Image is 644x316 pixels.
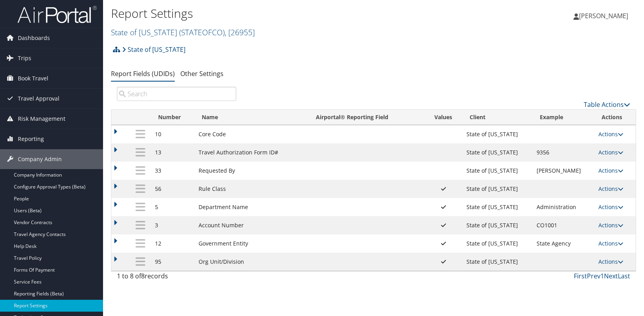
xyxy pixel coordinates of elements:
a: Actions [598,240,623,247]
td: State of [US_STATE] [462,253,533,271]
div: 1 to 8 of records [117,271,236,285]
a: Actions [598,148,623,156]
th: Example [533,110,594,125]
a: [PERSON_NAME] [573,4,636,28]
span: [PERSON_NAME] [579,11,628,20]
td: 13 [151,143,195,162]
td: Account Number [195,216,308,234]
td: Government Entity [195,234,308,253]
a: Actions [598,221,623,229]
td: 95 [151,253,195,271]
td: 33 [151,162,195,180]
a: Actions [598,258,623,265]
td: Requested By [195,162,308,180]
a: Actions [598,130,623,138]
span: , [ 26955 ] [225,27,255,38]
td: State Agency [533,234,594,253]
span: Book Travel [18,69,48,88]
a: Table Actions [584,100,630,109]
td: [PERSON_NAME] [533,162,594,180]
a: First [574,272,587,280]
td: State of [US_STATE] [462,143,533,162]
a: State of [US_STATE] [111,27,255,38]
td: State of [US_STATE] [462,198,533,216]
span: Dashboards [18,28,50,48]
td: State of [US_STATE] [462,162,533,180]
td: 3 [151,216,195,234]
span: Risk Management [18,109,65,129]
td: Rule Class [195,180,308,198]
td: 9356 [533,143,594,162]
th: Client [462,110,533,125]
span: 8 [141,272,145,280]
a: State of [US_STATE] [122,42,185,57]
td: Travel Authorization Form ID# [195,143,308,162]
th: Values [424,110,462,125]
span: Travel Approval [18,89,59,109]
td: Department Name [195,198,308,216]
a: Other Settings [180,69,224,78]
a: Next [604,272,618,280]
td: Administration [533,198,594,216]
a: Actions [598,185,623,192]
td: CO1001 [533,216,594,234]
td: State of [US_STATE] [462,234,533,253]
img: airportal-logo.png [17,5,97,24]
th: Number [151,110,195,125]
a: Last [618,272,630,280]
span: Reporting [18,129,44,149]
td: 56 [151,180,195,198]
input: Search [117,87,236,101]
th: Actions [594,110,636,125]
td: State of [US_STATE] [462,180,533,198]
td: Core Code [195,125,308,143]
td: 5 [151,198,195,216]
td: 12 [151,234,195,253]
span: Company Admin [18,149,62,169]
a: 1 [600,272,604,280]
td: State of [US_STATE] [462,125,533,143]
h1: Report Settings [111,5,461,22]
a: Actions [598,167,623,174]
span: Trips [18,48,31,68]
a: Prev [587,272,600,280]
th: Name [195,110,308,125]
span: ( STATEOFCO ) [179,27,225,38]
th: Airportal&reg; Reporting Field [309,110,424,125]
td: Org Unit/Division [195,253,308,271]
a: Report Fields (UDIDs) [111,69,175,78]
td: State of [US_STATE] [462,216,533,234]
a: Actions [598,203,623,211]
th: : activate to sort column descending [130,110,151,125]
td: 10 [151,125,195,143]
